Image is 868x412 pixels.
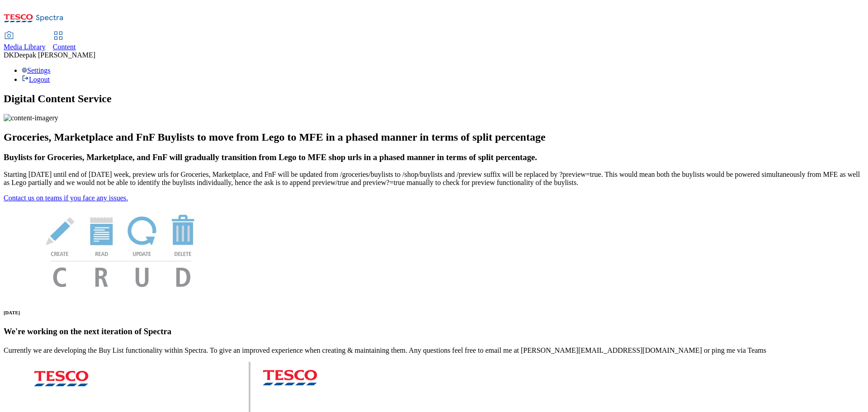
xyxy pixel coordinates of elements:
h3: We're working on the next iteration of Spectra [4,327,864,336]
span: Media Library [4,43,46,51]
a: Settings [22,66,51,74]
img: content-imagery [4,114,58,122]
h1: Digital Content Service [4,93,864,105]
h6: [DATE] [4,310,864,315]
a: Content [53,32,76,51]
p: Currently we are developing the Buy List functionality within Spectra. To give an improved experi... [4,346,864,355]
span: Deepak [PERSON_NAME] [14,51,95,59]
h3: Buylists for Groceries, Marketplace, and FnF will gradually transition from Lego to MFE shop urls... [4,152,864,162]
a: Logout [22,76,50,83]
h2: Groceries, Marketplace and FnF Buylists to move from Lego to MFE in a phased manner in terms of s... [4,131,864,143]
span: DK [4,51,14,59]
p: Starting [DATE] until end of [DATE] week, preview urls for Groceries, Marketplace, and FnF will b... [4,170,864,187]
a: Media Library [4,32,46,51]
a: Contact us on teams if you face any issues. [4,194,128,202]
span: Content [53,43,76,51]
img: News Image [4,202,239,297]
